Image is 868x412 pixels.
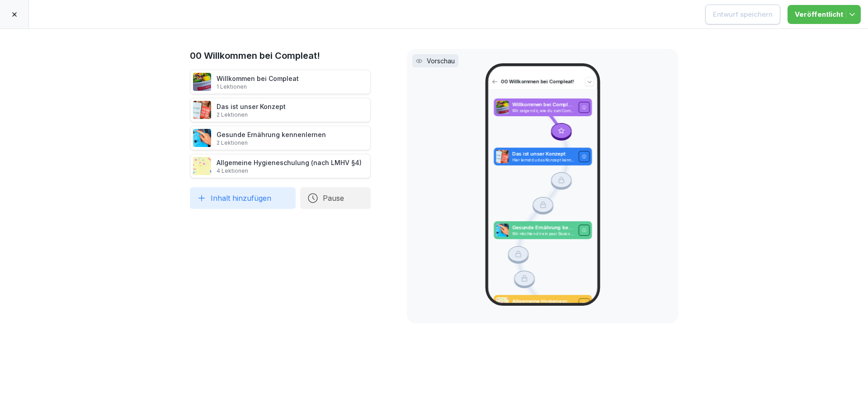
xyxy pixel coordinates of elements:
[190,126,371,150] div: Gesunde Ernährung kennenlernen2 Lektionen
[500,78,582,85] p: 00 Willkommen bei Compleat!
[190,154,371,178] div: Allgemeine Hygieneschulung (nach LMHV §4)4 Lektionen
[512,151,575,158] p: Das ist unser Konzept
[795,9,854,19] div: Veröffentlicht
[217,130,326,147] div: Gesunde Ernährung kennenlernen
[217,111,286,118] p: 2 Lektionen
[512,298,575,305] p: Allgemeine Hygieneschulung (nach LMHV §4)
[190,70,371,94] div: Willkommen bei Compleat1 Lektionen
[495,298,508,311] img: pnxrhsgnynh33lkwpecije13.png
[193,101,211,119] img: iv2tmt78jjf0gatpsiyuuxrc.png
[217,74,299,90] div: Willkommen bei Compleat
[217,167,362,175] p: 4 Lektionen
[217,102,286,118] div: Das ist unser Konzept
[300,187,371,209] button: Pause
[495,224,508,237] img: jh1239vjz4zg47ddzaq3jyv9.png
[705,5,780,24] button: Entwurf speichern
[512,109,575,114] p: Wir zeigen dir, wie du zum Compleatzen wirst. Wir wünschen dir viel Spaß!
[512,232,575,237] p: Wir möchten dir ein paar Basics der gesunden Ernährung vermitteln, damit du bei Kundenanfragen di...
[713,9,773,19] div: Entwurf speichern
[495,150,508,164] img: iv2tmt78jjf0gatpsiyuuxrc.png
[193,129,211,147] img: jh1239vjz4zg47ddzaq3jyv9.png
[190,49,371,62] h1: 00 Willkommen bei Compleat!
[427,56,455,66] p: Vorschau
[512,101,575,109] p: Willkommen bei Compleat
[193,73,211,91] img: zwq0dvkqadvy9zsgi2srr0ic.png
[190,98,371,122] div: Das ist unser Konzept2 Lektionen
[495,101,508,114] img: zwq0dvkqadvy9zsgi2srr0ic.png
[512,224,575,232] p: Gesunde Ernährung kennenlernen
[217,83,299,90] p: 1 Lektionen
[788,5,861,24] button: Veröffentlicht
[190,187,296,209] button: Inhalt hinzufügen
[512,158,575,163] p: Hier lernst du das Konzept kennen
[217,139,326,147] p: 2 Lektionen
[193,157,211,175] img: pnxrhsgnynh33lkwpecije13.png
[217,158,362,175] div: Allgemeine Hygieneschulung (nach LMHV §4)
